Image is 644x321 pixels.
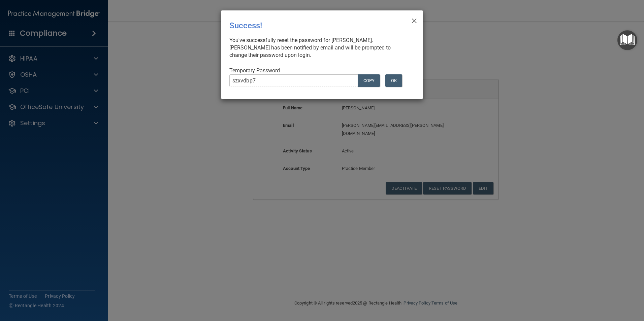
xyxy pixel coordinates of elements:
[358,74,380,87] button: COPY
[411,13,417,27] span: ×
[617,30,637,50] button: Open Resource Center
[229,16,387,35] div: Success!
[229,67,280,74] span: Temporary Password
[229,37,409,59] div: You've successfully reset the password for [PERSON_NAME]. [PERSON_NAME] has been notified by emai...
[385,74,402,87] button: OK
